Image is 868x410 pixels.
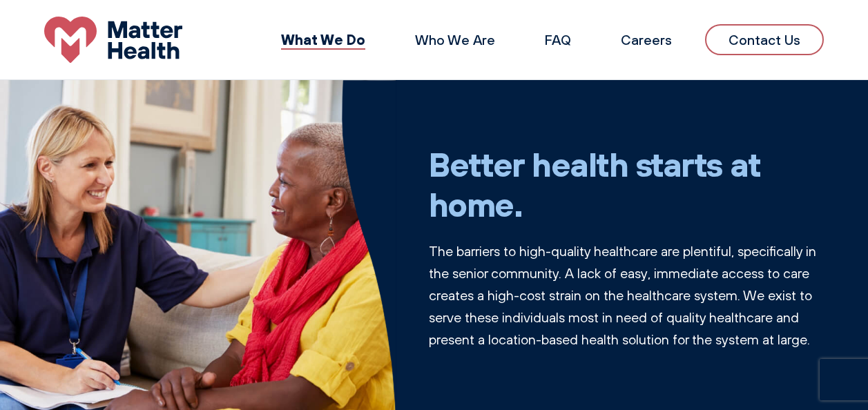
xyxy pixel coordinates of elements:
[545,31,571,48] a: FAQ
[705,24,824,55] a: Contact Us
[621,31,672,48] a: Careers
[429,144,824,224] h1: Better health starts at home.
[429,240,824,351] p: The barriers to high-quality healthcare are plentiful, specifically in the senior community. A la...
[415,31,495,48] a: Who We Are
[281,30,365,48] a: What We Do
